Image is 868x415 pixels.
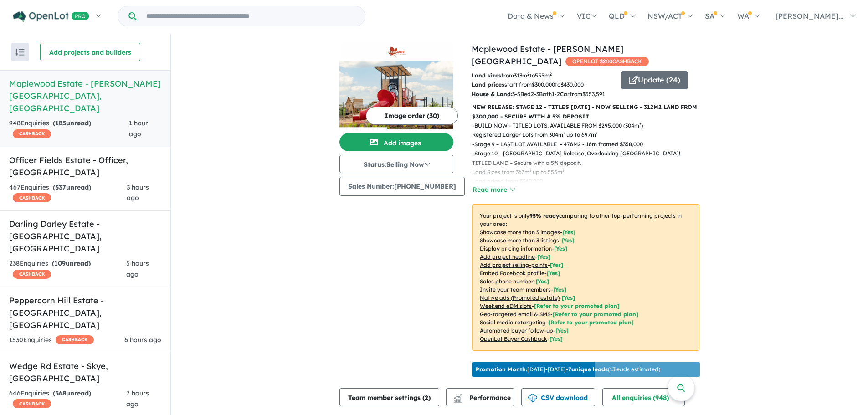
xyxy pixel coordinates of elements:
[446,388,514,406] button: Performance
[560,81,584,88] u: $ 430,000
[552,91,560,97] u: 1-2
[562,294,575,301] span: [Yes]
[472,91,512,97] b: House & Land:
[455,394,511,402] span: Performance
[534,302,620,309] span: [Refer to your promoted plan]
[621,71,688,89] button: Update (24)
[602,388,685,406] button: All enquiries (948)
[514,72,529,79] u: 313 m
[366,107,458,125] button: Image order (30)
[547,270,560,277] span: [ Yes ]
[480,261,548,268] u: Add project selling-points
[476,366,527,373] b: Promotion Month:
[472,44,623,67] a: Maplewood Estate - [PERSON_NAME][GEOGRAPHIC_DATA]
[13,129,51,138] span: CASHBACK
[536,278,549,285] span: [ Yes ]
[476,365,660,374] p: [DATE] - [DATE] - ( 13 leads estimated)
[339,155,453,173] button: Status:Selling Now
[480,327,553,334] u: Automated buyer follow-up
[776,11,844,20] span: [PERSON_NAME]...
[582,91,605,97] u: $ 553,591
[480,294,560,301] u: Native ads (Promoted estate)
[13,11,89,22] img: Openlot PRO Logo White
[13,399,51,408] span: CASHBACK
[454,394,462,399] img: line-chart.svg
[425,394,428,402] span: 2
[472,71,614,80] p: from
[521,388,595,406] button: CSV download
[127,183,149,202] span: 3 hours ago
[339,61,453,129] img: Maplewood Estate - Melton South
[9,258,126,280] div: 238 Enquir ies
[531,91,539,97] u: 2-3
[53,119,91,127] strong: ( unread)
[53,389,91,397] strong: ( unread)
[472,90,614,99] p: Bed Bath Car from
[339,177,465,196] button: Sales Number:[PHONE_NUMBER]
[9,218,161,255] h5: Darling Darley Estate - [GEOGRAPHIC_DATA] , [GEOGRAPHIC_DATA]
[55,119,66,127] span: 185
[528,394,537,403] img: download icon
[472,102,699,121] p: NEW RELEASE: STAGE 12 - TITLES [DATE] - NOW SELLING - 312M2 LAND FROM $300,000 - SECURE WITH A 5%...
[56,335,94,344] span: CASHBACK
[54,259,66,267] span: 109
[529,212,559,219] b: 95 % ready
[124,336,161,344] span: 6 hours ago
[480,319,546,326] u: Social media retargeting
[339,43,453,129] a: Maplewood Estate - Melton South LogoMaplewood Estate - Melton South
[480,237,559,244] u: Showcase more than 3 listings
[480,335,547,342] u: OpenLot Buyer Cashback
[9,360,161,384] h5: Wedge Rd Estate - Skye , [GEOGRAPHIC_DATA]
[40,43,140,61] button: Add projects and builders
[527,72,529,77] sup: 2
[532,81,555,88] u: $ 300,000
[472,140,707,149] p: - Stage 9 – LAST LOT AVAILABLE – 476M2 - 16m fronted $358,000
[480,253,535,260] u: Add project headline
[55,183,66,191] span: 337
[13,193,51,202] span: CASHBACK
[9,335,94,346] div: 1530 Enquir ies
[339,133,453,151] button: Add images
[480,229,560,236] u: Showcase more than 3 images
[472,81,504,88] b: Land prices
[472,121,707,140] p: - BUILD NOW - TITLED LOTS, AVAILABLE FROM $295,000 (304m²) Registered Larger Lots from 304m² up t...
[9,77,161,114] h5: Maplewood Estate - [PERSON_NAME][GEOGRAPHIC_DATA] , [GEOGRAPHIC_DATA]
[9,118,129,140] div: 948 Enquir ies
[480,278,534,285] u: Sales phone number
[537,253,550,260] span: [ Yes ]
[339,388,439,406] button: Team member settings (2)
[9,182,127,204] div: 467 Enquir ies
[480,286,551,293] u: Invite your team members
[568,366,608,373] b: 7 unique leads
[550,335,563,342] span: [Yes]
[512,91,520,97] u: 3-5
[550,72,552,77] sup: 2
[472,184,515,195] button: Read more
[52,259,91,267] strong: ( unread)
[562,229,575,236] span: [ Yes ]
[561,237,575,244] span: [ Yes ]
[126,259,149,278] span: 5 hours ago
[480,245,552,252] u: Display pricing information
[138,6,363,26] input: Try estate name, suburb, builder or developer
[480,270,544,277] u: Embed Facebook profile
[553,286,566,293] span: [ Yes ]
[126,389,149,408] span: 7 hours ago
[555,327,569,334] span: [Yes]
[554,245,567,252] span: [ Yes ]
[472,80,614,89] p: start from
[343,46,450,57] img: Maplewood Estate - Melton South Logo
[55,389,66,397] span: 568
[9,388,126,410] div: 646 Enquir ies
[548,319,634,326] span: [Refer to your promoted plan]
[129,119,148,138] span: 1 hour ago
[453,397,462,403] img: bar-chart.svg
[15,49,25,56] img: sort.svg
[480,302,532,309] u: Weekend eDM slots
[535,72,552,79] u: 555 m
[550,261,563,268] span: [ Yes ]
[472,72,501,79] b: Land sizes
[555,81,584,88] span: to
[553,311,638,318] span: [Refer to your promoted plan]
[529,72,552,79] span: to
